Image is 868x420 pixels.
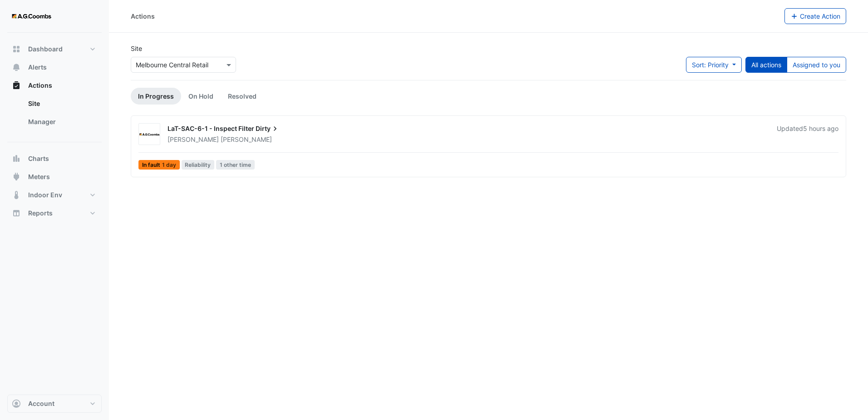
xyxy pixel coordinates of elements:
app-icon: Meters [12,172,21,181]
span: Account [28,399,54,408]
span: Meters [28,172,50,181]
span: [PERSON_NAME] [221,135,272,144]
button: Dashboard [7,40,102,58]
div: Updated [777,124,838,144]
app-icon: Charts [12,154,21,163]
div: Actions [131,11,155,21]
span: Mon 01-Sep-2025 09:22 AEST [803,125,838,132]
span: 1 other time [216,160,255,170]
label: Site [131,44,142,53]
app-icon: Alerts [12,63,21,72]
button: Actions [7,76,102,95]
span: Reports [28,209,53,218]
span: Reliability [182,160,215,170]
span: [PERSON_NAME] [168,135,219,143]
a: In Progress [131,88,181,105]
img: AG Coombs [139,130,160,139]
button: Meters [7,168,102,186]
button: Indoor Env [7,186,102,204]
app-icon: Indoor Env [12,190,21,200]
button: Account [7,395,102,413]
button: Charts [7,150,102,168]
app-icon: Actions [12,81,21,90]
button: Assigned to you [787,57,846,73]
span: LaT-SAC-6-1 - Inspect Filter [168,125,254,132]
span: Indoor Env [28,190,62,200]
span: Create Action [800,12,840,20]
span: Sort: Priority [692,61,729,69]
a: Site [21,95,102,113]
span: 1 day [162,162,176,168]
button: Sort: Priority [686,57,742,73]
span: Dirty [256,124,280,133]
span: Charts [28,154,49,163]
a: Manager [21,113,102,131]
a: On Hold [181,88,221,105]
a: Resolved [221,88,264,105]
img: Company Logo [11,7,52,25]
app-icon: Dashboard [12,45,21,54]
span: Dashboard [28,45,63,54]
span: Alerts [28,63,47,72]
app-icon: Reports [12,209,21,218]
button: All actions [745,57,787,73]
div: Actions [7,95,102,135]
button: Alerts [7,58,102,76]
button: Reports [7,204,102,222]
span: Actions [28,81,52,90]
button: Create Action [784,8,847,24]
span: In fault [138,160,180,170]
